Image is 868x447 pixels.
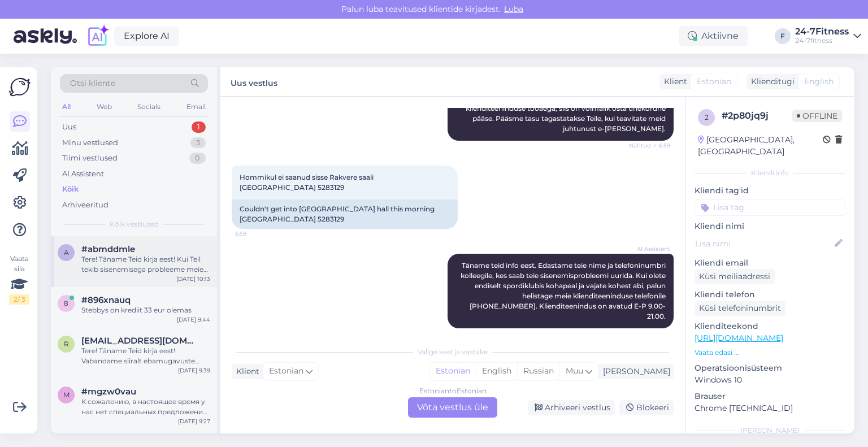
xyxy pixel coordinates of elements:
p: Vaata edasi ... [695,348,845,358]
img: Askly Logo [9,76,31,98]
a: Explore AI [114,27,179,46]
div: Estonian [430,363,476,380]
div: Aktiivne [679,26,748,46]
div: English [476,363,517,380]
div: All [60,99,73,114]
span: r [64,340,69,348]
p: Kliendi nimi [695,220,845,232]
a: 24-7Fitness24-7fitness [795,27,861,45]
span: Otsi kliente [70,77,115,89]
div: Estonian to Estonian [419,386,487,396]
p: Brauser [695,390,845,402]
div: Stebbys on krediit 33 eur olemas [81,305,210,315]
div: Couldn't get into [GEOGRAPHIC_DATA] hall this morning [GEOGRAPHIC_DATA] 5283129 [232,199,458,229]
div: Tere! Täname Teid kirja eest! Vabandame siiralt ebamugavuste pärast, et Teil ei õnnestunud Rakver... [81,346,210,366]
span: reeniv92@gmail.com [81,336,199,346]
div: К сожалению, в настоящее время у нас нет специальных предложений. Обо всех акциях и скидках мы со... [81,397,210,417]
p: Chrome [TECHNICAL_ID] [695,402,845,414]
div: 24-7Fitness [795,27,849,36]
span: Muu [566,366,583,376]
div: F [775,28,791,44]
div: [DATE] 10:13 [176,275,210,283]
div: [GEOGRAPHIC_DATA], [GEOGRAPHIC_DATA] [698,134,823,158]
span: Luba [501,4,527,14]
span: Täname teid info eest. Edastame teie nime ja telefoninumbri kolleegile, kes saab teie sisenemispr... [461,261,667,320]
div: 2 / 3 [9,294,29,305]
span: 6:59 [628,329,670,337]
span: 8 [64,299,68,307]
div: Uus [62,121,76,133]
div: Tiimi vestlused [62,153,118,164]
div: Küsi telefoninumbrit [695,301,785,316]
div: 3 [190,137,206,149]
span: English [804,76,834,88]
div: # 2p80jq9j [722,109,792,123]
div: Arhiveeri vestlus [528,400,615,415]
div: 1 [192,121,206,133]
label: Uus vestlus [231,74,277,89]
div: [DATE] 9:44 [177,315,210,324]
div: Tere! Täname Teid kirja eest! Kui Teil tekib sisenemisega probleeme meie klienditeeninduse töö aj... [81,254,210,275]
div: Võta vestlus üle [408,397,497,418]
div: [DATE] 9:39 [178,366,210,375]
div: Klient [659,76,687,88]
div: Vaata siia [9,254,29,305]
div: [DATE] 9:27 [178,417,210,426]
div: 24-7fitness [795,36,849,45]
div: [PERSON_NAME] [598,366,670,377]
p: Kliendi tag'id [695,185,845,197]
p: Klienditeekond [695,320,845,332]
div: AI Assistent [62,168,104,180]
span: #896xnauq [81,295,131,305]
span: Offline [792,110,842,122]
div: Arhiveeritud [62,199,108,211]
div: Valige keel ja vastake [232,347,674,357]
input: Lisa nimi [695,237,832,250]
span: Estonian [269,365,303,377]
div: Russian [517,363,559,380]
span: 6:59 [235,229,277,238]
p: Windows 10 [695,374,845,386]
div: Web [94,99,114,114]
div: Socials [135,99,163,114]
img: explore-ai [86,24,110,48]
span: 2 [705,113,709,121]
div: Klienditugi [747,76,795,88]
span: Hommikul ei saanud sisse Rakvere saali [GEOGRAPHIC_DATA] 5283129 [240,173,375,192]
div: Küsi meiliaadressi [695,269,775,284]
div: 0 [189,153,206,164]
div: Kliendi info [695,168,845,178]
span: AI Assistent [628,245,670,253]
span: Nähtud ✓ 6:59 [628,141,670,150]
div: Email [184,99,208,114]
p: Kliendi email [695,257,845,269]
div: Minu vestlused [62,137,118,149]
span: m [63,390,70,399]
div: Blokeeri [619,400,674,415]
span: #mgzw0vau [81,387,136,397]
a: [URL][DOMAIN_NAME] [695,333,783,343]
span: #abmddmle [81,244,135,254]
p: Kliendi telefon [695,289,845,301]
p: Operatsioonisüsteem [695,362,845,374]
span: a [64,248,69,257]
input: Lisa tag [695,199,845,216]
div: [PERSON_NAME] [695,426,845,436]
div: Klient [232,366,259,377]
span: Kõik vestlused [110,219,159,229]
div: Kõik [62,184,79,195]
span: Estonian [697,76,731,88]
